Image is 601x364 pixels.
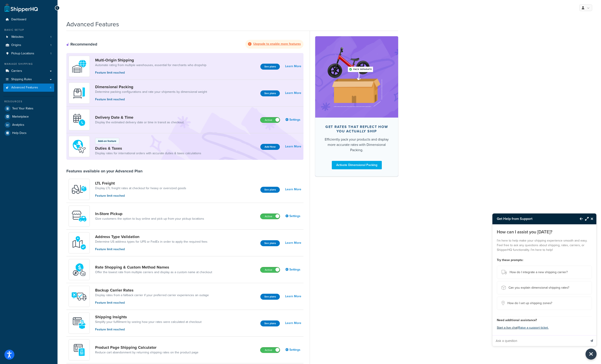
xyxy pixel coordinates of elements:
button: See plans [260,320,280,326]
button: See plans [260,294,280,300]
a: Origins1 [3,41,54,49]
a: Reduce cart abandonment by returning shipping rates on the product page [95,350,198,355]
li: Websites [3,33,54,41]
span: Test Your Rates [12,107,33,111]
span: 4 [50,86,51,90]
span: Pickup Locations [11,52,34,55]
h1: Advanced Features [66,20,119,29]
h3: Get Help from Support [492,213,575,224]
a: Advanced Features4 [3,84,54,92]
li: Origins [3,41,54,49]
span: How do I integrate a new shipping carrier? [510,269,568,275]
label: Active [260,267,280,273]
button: Start a live chat [497,325,518,331]
a: Learn More [285,186,301,192]
a: Display rates from a fallback carrier if your preferred carrier experiences an outage [95,293,209,297]
span: Can you explain dimensional shipping rates? [509,285,569,291]
p: Feature limit reached [95,327,202,332]
img: icon-duo-feat-backup-carrier-4420b188.png [71,289,87,304]
a: Learn More [285,90,301,96]
a: Shipping Insights [95,314,202,319]
label: Active [260,347,280,353]
p: Feature limit reached [95,70,206,75]
a: Automate rating from multiple warehouses, essential for merchants who dropship [95,63,206,67]
a: LTL Freight [95,181,186,186]
a: Learn More [285,240,301,246]
span: Shipping Rules [11,78,32,81]
h4: Try these prompts: [497,258,592,262]
span: How do I set up shipping zones? [507,300,552,306]
a: Delivery Date & Time [95,115,184,120]
p: Feature limit reached [95,97,207,102]
span: Analytics [12,123,24,127]
h4: Need additional assistance? [497,318,592,322]
div: Features available on your Advanced Plan [66,169,142,173]
span: Marketplace [12,115,29,119]
span: Help Docs [12,131,27,135]
button: How do I set up shipping zones? [497,297,592,310]
span: 1 [50,35,51,39]
a: In-Store Pickup [95,211,204,216]
img: WatD5o0RtDAAAAAElFTkSuQmCC [71,59,87,74]
div: Basic Setup [3,28,54,32]
button: Maximize Resource Center [583,214,589,224]
button: Close Resource Center [589,216,596,221]
img: icon-duo-feat-landed-cost-7136b061.png [71,139,87,154]
p: I'm here to help make your shipping experience smooth and easy. Feel free to ask any questions ab... [497,238,592,252]
button: Send message [587,335,596,346]
span: Origins [11,43,21,47]
div: Manage Shipping [3,62,54,66]
img: y79ZsPf0fXUFUhFXDzUgf+ktZg5F2+ohG75+v3d2s1D9TjoU8PiyCIluIjV41seZevKCRuEjTPPOKHJsQcmKCXGdfprl3L4q7... [71,182,87,197]
img: kIG8fy0lQAAAABJRU5ErkJggg== [71,235,87,251]
span: 1 [50,52,51,55]
a: Display the estimated delivery date or time in transit as checkout. [95,120,184,125]
p: Add-on feature [98,139,116,143]
li: Carriers [3,67,54,75]
button: How do I integrate a new shipping carrier? [497,266,592,279]
span: 1 [50,43,51,47]
a: Learn More [285,63,301,69]
button: Back to Resource Center [575,214,583,224]
a: Learn More [285,143,301,150]
img: +D8d0cXZM7VpdAAAAAElFTkSuQmCC [71,342,87,358]
a: Multi-Origin Shipping [95,58,206,63]
div: Resources [3,100,54,103]
button: See plans [260,64,280,70]
a: Raise a support ticket. [518,325,549,330]
p: Feature limit reached [95,193,186,198]
a: Duties & Taxes [95,146,201,151]
img: wfgcfpwTIucLEAAAAASUVORK5CYII= [71,208,87,224]
a: Dashboard [3,15,54,24]
button: See plans [260,187,280,193]
span: Advanced Features [11,86,38,90]
li: Pickup Locations [3,50,54,58]
a: Address Type Validation [95,234,207,239]
a: Activate Dimensional Packing [332,161,382,169]
a: Offer the lowest rate from multiple carriers and display as a custom name at checkout [95,270,212,274]
div: Efficiently pack your products and display more accurate rates with Dimensional Packing. [322,137,391,153]
a: Help Docs [3,129,54,137]
span: Dashboard [11,18,26,21]
a: Shipping Rules [3,75,54,84]
img: gfkeb5ejjkALwAAAABJRU5ErkJggg== [71,112,87,128]
input: Ask a question [492,335,587,346]
li: Analytics [3,121,54,129]
a: Marketplace [3,113,54,121]
button: See plans [260,240,280,246]
div: Get rates that reflect how you actually ship [322,125,391,133]
a: Learn More [285,320,301,326]
a: Determine packing configurations and rate your shipments by dimensional weight [95,90,207,94]
button: See plans [260,90,280,96]
button: Add Now [260,144,280,150]
a: Display rates for international orders with accurate duties & taxes calculations [95,151,201,156]
a: Simplify your fulfillment by seeing how your rates were calculated at checkout [95,320,202,324]
button: Can you explain dimensional shipping rates? [497,281,592,294]
img: feature-image-dim-d40ad3071a2b3c8e08177464837368e35600d3c5e73b18a22c1e4bb210dc32ac.png [322,43,392,111]
a: Test Your Rates [3,105,54,112]
button: Close Resource Center [586,349,597,360]
span: Websites [11,35,24,39]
